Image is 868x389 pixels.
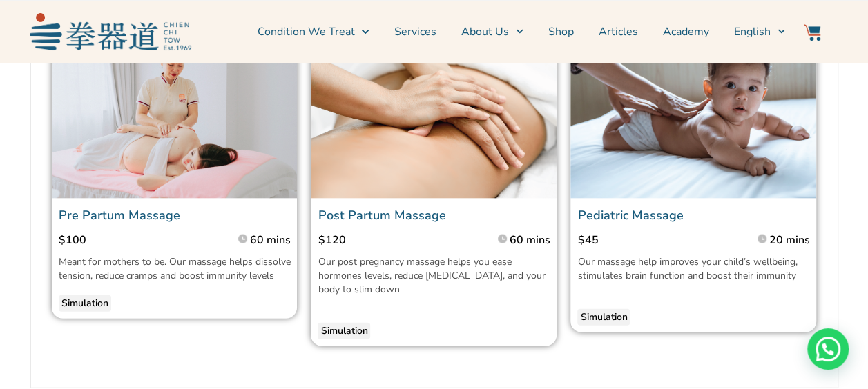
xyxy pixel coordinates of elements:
[318,232,445,248] p: $120
[59,255,291,283] p: Meant for mothers to be. Our massage helps dissolve tension, reduce cramps and boost immunity levels
[394,14,436,49] a: Services
[318,323,370,339] a: Simulation
[599,14,638,49] a: Articles
[548,14,574,49] a: Shop
[198,14,785,49] nav: Menu
[238,235,247,243] img: Time Grey
[663,14,709,49] a: Academy
[734,14,785,49] a: Switch to English
[580,310,627,324] span: Simulation
[61,297,108,310] span: Simulation
[318,207,445,223] a: Post Partum Massage
[577,232,705,248] p: $45
[257,14,369,49] a: Condition We Treat
[59,207,180,223] a: Pre Partum Massage
[59,295,111,312] a: Simulation
[249,232,290,248] p: 60 mins
[509,232,550,248] p: 60 mins
[318,255,550,310] p: Our post pregnancy massage helps you ease hormones levels, reduce [MEDICAL_DATA], and your body t...
[804,24,820,41] img: Website Icon-03
[498,235,507,243] img: Time Grey
[320,324,367,338] span: Simulation
[758,235,766,243] img: Time Grey
[461,14,523,49] a: About Us
[577,255,809,297] p: Our massage help improves your child’s wellbeing, stimulates brain function and boost their immunity
[807,328,849,370] div: Need help? WhatsApp contact
[577,207,683,223] a: Pediatric Massage
[59,232,186,248] p: $100
[769,232,809,248] p: 20 mins
[734,23,771,40] span: English
[577,309,630,326] a: Simulation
